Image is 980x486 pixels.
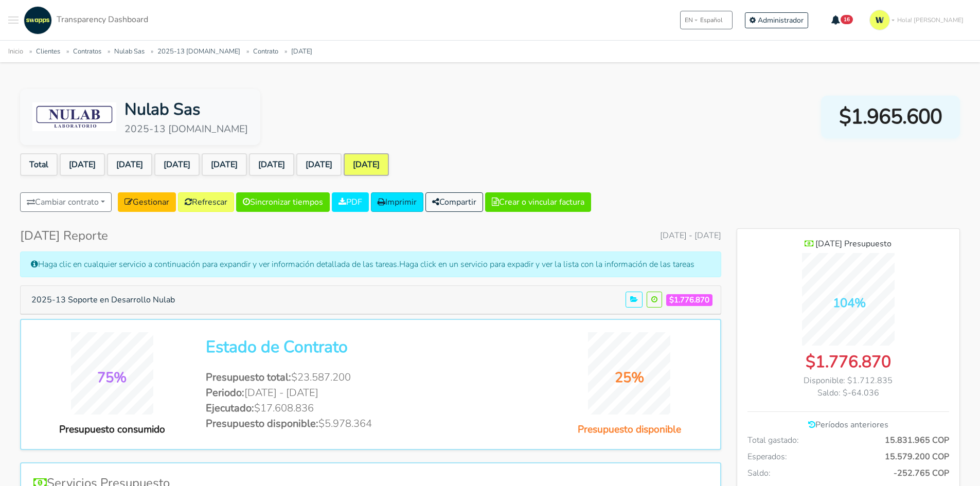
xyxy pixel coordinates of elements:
li: $23.587.200 [206,370,535,385]
span: Ejecutado: [206,401,254,415]
a: [DATE] [291,47,312,56]
a: Nulab Sas [114,47,145,56]
a: Sincronizar tiempos [236,192,330,212]
span: Español [700,15,723,25]
a: Inicio [8,47,23,56]
li: $5.978.364 [206,416,535,431]
span: Transparency Dashboard [57,14,148,25]
a: [DATE] [296,153,342,176]
div: Haga clic en cualquier servicio a continuación para expandir y ver información detallada de las t... [20,251,721,277]
span: Saldo: [747,467,771,479]
img: isotipo-3-3e143c57.png [869,10,890,30]
a: Refrescar [178,192,234,212]
a: Hola! [PERSON_NAME] [865,6,972,34]
span: 16 [841,15,853,24]
li: $17.608.836 [206,401,535,416]
a: 2025-13 [DOMAIN_NAME] [157,47,240,56]
button: Compartir [425,192,483,212]
span: 15.831.965 COP [885,434,949,446]
div: $1.776.870 [747,350,949,374]
div: Disponible: $1.712.835 [747,374,949,387]
div: Nulab Sas [124,97,248,122]
a: [DATE] [249,153,294,176]
span: Hola! [PERSON_NAME] [897,15,964,25]
h4: [DATE] Reporte [20,228,108,243]
img: swapps-linkedin-v2.jpg [24,6,52,34]
a: Imprimir [371,192,423,212]
button: Crear o vincular factura [485,192,591,212]
a: Contrato [253,47,278,56]
a: Total [20,153,58,176]
button: ENEspañol [680,11,733,29]
span: Administrador [758,15,804,25]
a: Administrador [745,12,808,28]
a: Clientes [36,47,60,56]
a: [DATE] [154,153,200,176]
h2: Estado de Contrato [206,337,535,357]
span: $1.776.870 [666,294,712,306]
div: Presupuesto consumido [33,422,190,437]
button: Toggle navigation menu [8,6,19,34]
div: Saldo: $-64.036 [747,387,949,399]
span: [DATE] Presupuesto [815,238,892,249]
span: Periodo: [206,386,244,400]
a: Contratos [73,47,101,56]
a: [DATE] [107,153,152,176]
h6: Períodos anteriores [747,420,949,430]
span: -252.765 COP [894,467,949,479]
span: $1.965.600 [839,101,942,132]
button: 2025-13 Soporte en Desarrollo Nulab [25,290,182,310]
a: Transparency Dashboard [21,6,148,34]
li: [DATE] - [DATE] [206,385,535,401]
a: [DATE] [344,153,389,176]
span: Esperados: [747,451,787,463]
a: Gestionar [118,192,176,212]
span: Total gastado: [747,434,799,446]
div: Presupuesto disponible [551,422,708,437]
span: [DATE] - [DATE] [660,229,721,242]
button: 16 [825,11,860,29]
span: 15.579.200 COP [885,451,949,463]
img: Nulab Sas [32,102,116,131]
span: Presupuesto total: [206,370,291,384]
a: PDF [332,192,369,212]
span: Presupuesto disponible: [206,417,318,430]
a: [DATE] [60,153,105,176]
div: 2025-13 [DOMAIN_NAME] [124,122,248,137]
a: [DATE] [202,153,247,176]
button: Cambiar contrato [20,192,112,212]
